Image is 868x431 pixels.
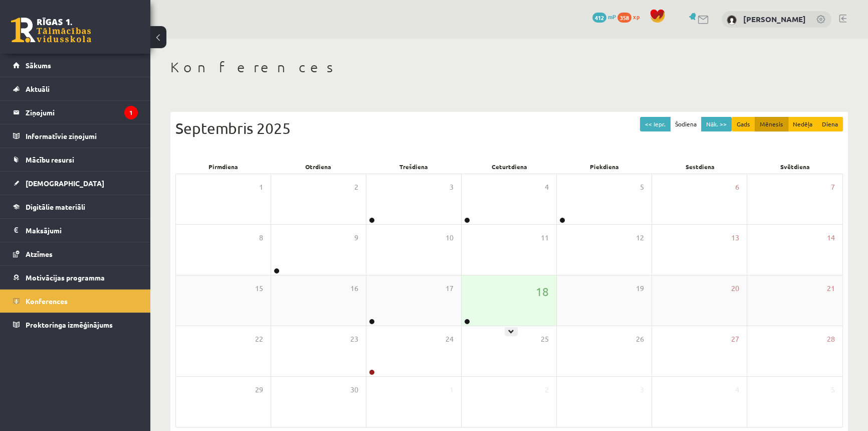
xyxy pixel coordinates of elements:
button: Mēnesis [755,117,788,131]
span: 2 [354,182,358,193]
span: 2 [545,384,549,395]
span: 20 [731,283,739,294]
span: 28 [827,334,835,345]
span: 1 [259,182,263,193]
span: 22 [255,334,263,345]
a: Atzīmes [13,242,138,265]
span: 19 [636,283,644,294]
span: 17 [446,283,454,294]
a: [PERSON_NAME] [743,14,806,24]
button: Nāk. >> [701,117,732,131]
span: 5 [831,384,835,395]
div: Otrdiena [271,160,366,174]
span: Atzīmes [26,249,53,258]
span: 5 [640,182,644,193]
div: Trešdiena [366,160,462,174]
span: mP [608,13,616,21]
a: Digitālie materiāli [13,195,138,218]
legend: Ziņojumi [26,101,138,124]
span: 13 [731,232,739,243]
span: [DEMOGRAPHIC_DATA] [26,179,104,188]
i: 1 [124,106,138,119]
a: 358 xp [617,13,644,21]
span: 8 [259,232,263,243]
div: Septembris 2025 [175,117,843,139]
span: 1 [450,384,454,395]
span: 14 [827,232,835,243]
span: Proktoringa izmēģinājums [26,320,113,329]
span: Mācību resursi [26,155,74,164]
button: Gads [732,117,755,131]
div: Piekdiena [557,160,652,174]
div: Pirmdiena [175,160,271,174]
legend: Informatīvie ziņojumi [26,124,138,148]
span: 11 [541,232,549,243]
span: Digitālie materiāli [26,202,85,211]
button: Nedēļa [788,117,817,131]
span: 24 [446,334,454,345]
a: Aktuāli [13,77,138,100]
span: 10 [446,232,454,243]
span: 4 [735,384,739,395]
a: Mācību resursi [13,148,138,171]
a: Maksājumi [13,219,138,242]
span: xp [633,13,639,21]
button: Šodiena [670,117,702,131]
span: 18 [536,283,549,300]
a: Sākums [13,54,138,77]
span: 27 [731,334,739,345]
span: 3 [640,384,644,395]
a: Proktoringa izmēģinājums [13,313,138,336]
span: 25 [541,334,549,345]
a: [DEMOGRAPHIC_DATA] [13,172,138,195]
div: Ceturtdiena [462,160,557,174]
span: 358 [617,13,631,23]
span: 29 [255,384,263,395]
button: Diena [817,117,843,131]
span: Motivācijas programma [26,273,105,282]
span: 7 [831,182,835,193]
span: 30 [350,384,358,395]
a: 412 mP [592,13,616,21]
span: 6 [735,182,739,193]
span: Sākums [26,61,51,70]
span: 9 [354,232,358,243]
a: Ziņojumi1 [13,101,138,124]
h1: Konferences [170,59,848,76]
span: 412 [592,13,606,23]
span: 12 [636,232,644,243]
span: Konferences [26,297,68,306]
a: Rīgas 1. Tālmācības vidusskola [11,18,91,43]
span: 26 [636,334,644,345]
span: 4 [545,182,549,193]
span: 21 [827,283,835,294]
img: Ingus Riciks [727,15,737,25]
legend: Maksājumi [26,219,138,242]
a: Konferences [13,290,138,313]
span: 16 [350,283,358,294]
a: Informatīvie ziņojumi [13,124,138,148]
span: 23 [350,334,358,345]
div: Sestdiena [652,160,747,174]
span: 15 [255,283,263,294]
button: << Iepr. [640,117,671,131]
a: Motivācijas programma [13,266,138,289]
span: Aktuāli [26,84,50,93]
div: Svētdiena [748,160,843,174]
span: 3 [450,182,454,193]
